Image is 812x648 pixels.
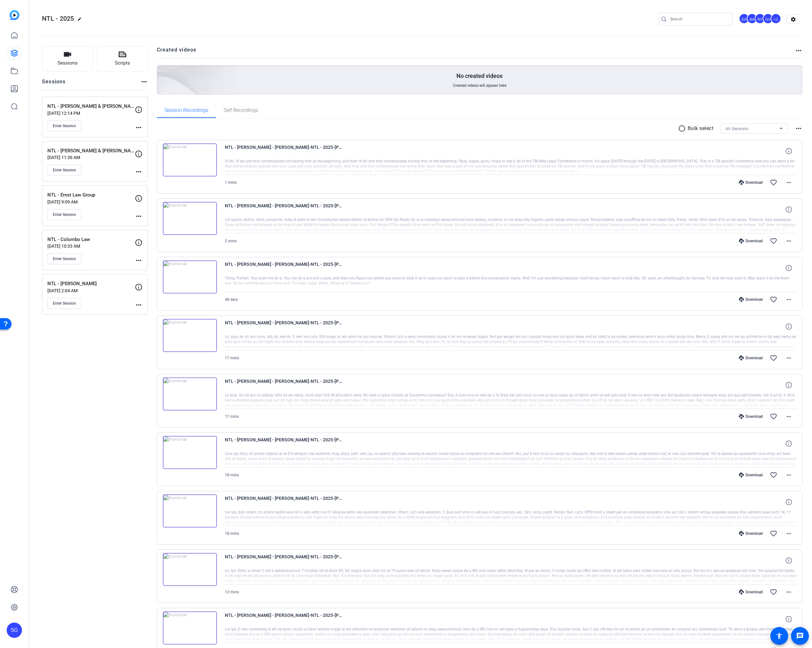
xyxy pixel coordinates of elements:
mat-icon: more_horiz [785,471,793,479]
span: Self Recordings [224,108,258,113]
p: [DATE] 2:04 AM [47,288,135,293]
p: [DATE] 11:36 AM [47,155,135,160]
span: 1 mins [225,180,237,185]
mat-icon: more_horiz [785,588,793,596]
div: BA [747,13,757,24]
span: NTL - [PERSON_NAME] - [PERSON_NAME]-NTL - 2025-[PERSON_NAME]-Chrome-2025-09-09-12-54-23-852-1 [225,436,343,451]
div: SG [7,623,22,638]
img: thumb-nail [163,436,217,469]
mat-icon: radio_button_unchecked [678,125,688,132]
mat-icon: more_horiz [135,212,142,220]
ngx-avatar: Gert Viljoen [763,13,774,24]
span: Enter Session [53,212,76,217]
span: 12 mins [225,590,239,594]
mat-icon: favorite_border [770,237,777,245]
mat-icon: more_horiz [785,413,793,420]
img: blue-gradient.svg [10,10,19,20]
mat-icon: settings [787,15,800,24]
ngx-avatar: Scott Grant [739,13,750,24]
button: Enter Session [47,121,81,131]
span: Session Recordings [164,108,208,113]
span: Enter Session [53,256,76,261]
span: Enter Session [53,168,76,173]
div: Download [736,180,766,185]
span: 2 mins [225,239,237,243]
span: NTL - [PERSON_NAME] - [PERSON_NAME]-NTL - 2025-[PERSON_NAME]-Chrome-2025-09-09-13-12-46-051-0 [225,377,343,393]
span: 17 mins [225,414,239,419]
span: NTL - [PERSON_NAME] - [PERSON_NAME]-NTL - 2025-[PERSON_NAME]-Chrome-2025-09-09-13-32-56-471-0 [225,143,343,159]
p: [DATE] 10:33 AM [47,244,135,249]
img: Creted videos background [86,2,237,140]
button: Enter Session [47,165,81,176]
button: Enter Session [47,298,81,309]
div: Download [736,355,766,361]
span: 18 mins [225,473,239,477]
button: Enter Session [47,209,81,220]
span: Enter Session [53,123,76,128]
p: NTL - [PERSON_NAME] & [PERSON_NAME] [47,103,135,110]
span: Sessions [58,59,78,67]
button: Sessions [42,46,93,72]
span: All Sessions [725,127,748,131]
span: 48 secs [225,297,238,302]
span: Created videos will appear here [453,83,506,88]
mat-icon: more_horiz [785,237,793,245]
mat-icon: favorite_border [770,179,777,186]
span: NTL - [PERSON_NAME] - [PERSON_NAME]-NTL - 2025-[PERSON_NAME]-Chrome-2025-09-09-12-42-24-118-0 [225,611,343,627]
input: Search [670,15,727,23]
ngx-avatar: Benjamin Allen [747,13,758,24]
mat-icon: more_horiz [135,257,142,264]
span: NTL - [PERSON_NAME] - [PERSON_NAME]-NTL - 2025-[PERSON_NAME]-Chrome-2025-09-09-13-30-10-056-0 [225,260,343,276]
div: Download [736,297,766,302]
span: NTL - [PERSON_NAME] - [PERSON_NAME]-NTL - 2025-[PERSON_NAME]-Chrome-2025-09-09-13-12-46-051-1 [225,319,343,334]
mat-icon: favorite_border [770,413,777,420]
p: NTL - Colombo Law [47,236,135,243]
mat-icon: more_horiz [135,168,142,176]
div: SG [739,13,749,24]
span: 18 mins [225,531,239,536]
mat-icon: favorite_border [770,296,777,303]
div: Download [736,414,766,419]
div: Download [736,238,766,244]
mat-icon: more_horiz [795,125,802,132]
span: Enter Session [53,301,76,306]
mat-icon: more_horiz [135,124,142,131]
mat-icon: more_horiz [795,47,802,54]
mat-icon: favorite_border [770,530,777,537]
mat-icon: more_horiz [785,354,793,362]
span: NTL - 2025 [42,15,74,22]
mat-icon: favorite_border [770,471,777,479]
mat-icon: more_horiz [140,78,148,86]
mat-icon: more_horiz [785,296,793,303]
mat-icon: favorite_border [770,588,777,596]
img: thumb-nail [163,260,217,293]
button: Scripts [97,46,148,72]
ngx-avatar: Robbie Yu [755,13,766,24]
p: [DATE] 12:14 PM [47,111,135,116]
mat-icon: more_horiz [785,530,793,537]
span: NTL - [PERSON_NAME] - [PERSON_NAME]-NTL - 2025-[PERSON_NAME]-Chrome-2025-09-09-12-42-24-118-1 [225,553,343,568]
span: NTL - [PERSON_NAME] - [PERSON_NAME]-NTL - 2025-[PERSON_NAME]-Chrome-2025-09-09-12-54-23-852-0 [225,494,343,510]
mat-icon: more_horiz [135,301,142,309]
img: thumb-nail [163,494,217,527]
span: Scripts [115,59,130,67]
mat-icon: accessibility [775,632,783,640]
img: thumb-nail [163,553,217,586]
p: NTL - [PERSON_NAME] [47,280,135,287]
p: NTL - [PERSON_NAME] & [PERSON_NAME] [47,147,135,155]
p: NTL - Ernst Law Group [47,191,135,199]
span: NTL - [PERSON_NAME] - [PERSON_NAME]-NTL - 2025-[PERSON_NAME]-Chrome-2025-09-09-13-31-16-738-0 [225,202,343,217]
mat-icon: more_horiz [785,179,793,186]
img: thumb-nail [163,377,217,410]
img: thumb-nail [163,202,217,235]
mat-icon: favorite_border [770,354,777,362]
img: thumb-nail [163,319,217,352]
img: thumb-nail [163,143,217,176]
p: [DATE] 9:09 AM [47,199,135,204]
div: RY [755,13,765,24]
div: Download [736,531,766,536]
img: thumb-nail [163,611,217,645]
mat-icon: message [796,632,804,640]
div: GV [763,13,773,24]
p: No created videos [456,72,503,80]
